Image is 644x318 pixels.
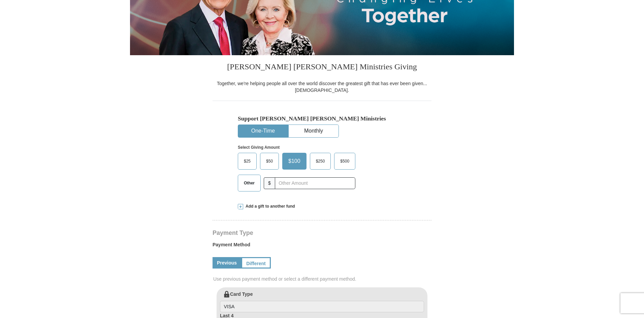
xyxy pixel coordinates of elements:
h3: [PERSON_NAME] [PERSON_NAME] Ministries Giving [213,55,431,80]
span: $500 [337,156,353,166]
input: Card Type [220,301,424,312]
h5: Support [PERSON_NAME] [PERSON_NAME] Ministries [238,115,406,122]
div: Together, we're helping people all over the world discover the greatest gift that has ever been g... [213,80,431,94]
a: Previous [213,257,241,269]
span: $250 [313,156,328,166]
span: Use previous payment method or select a different payment method. [213,276,432,282]
label: Payment Method [213,241,431,251]
label: Card Type [220,291,424,312]
h4: Payment Type [213,230,431,236]
strong: Select Giving Amount [238,145,280,150]
span: $50 [263,156,276,166]
span: $25 [240,156,254,166]
span: $ [264,177,275,189]
input: Other Amount [275,177,355,189]
button: Monthly [289,125,339,137]
a: Different [241,257,271,269]
button: One-Time [238,125,288,137]
span: $100 [285,156,304,166]
span: Other [240,178,258,188]
span: Add a gift to another fund [243,204,295,209]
